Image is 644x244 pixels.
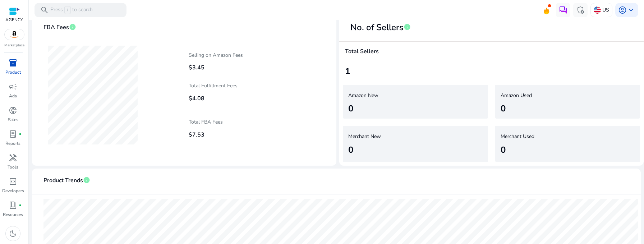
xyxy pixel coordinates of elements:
span: dark_mode [9,229,17,238]
p: Press to search [50,6,93,14]
span: FBA Fees [43,21,69,34]
h5: Amazon Used [501,93,626,99]
span: keyboard_arrow_down [627,6,635,14]
span: admin_panel_settings [576,6,585,14]
span: handyman [9,153,17,162]
h5: Amazon New [348,93,474,99]
img: us.svg [594,6,601,14]
p: Selling on Amazon Fees [189,52,325,59]
p: Marketplace [4,43,24,48]
span: No. of Sellers [345,21,404,34]
span: donut_small [9,106,17,115]
p: Ads [9,93,17,99]
p: Sales [8,116,18,123]
p: Total Fulfillment Fees [189,82,325,89]
p: $4.08 [189,94,325,103]
h5: Merchant Used [501,134,626,140]
span: search [40,6,49,14]
p: Total FBA Fees [189,119,325,126]
p: AGENCY [5,17,23,23]
span: Product Trends [43,174,83,187]
div: 1 [345,65,638,78]
span: info [69,23,76,31]
p: $3.45 [189,63,325,72]
span: info [404,23,411,31]
p: Resources [3,211,23,218]
span: lab_profile [9,130,17,138]
span: account_circle [618,6,627,14]
span: campaign [9,82,17,91]
div: 0 [348,102,353,115]
p: Developers [2,188,24,194]
span: / [64,6,71,14]
h5: Merchant New [348,134,474,140]
p: $7.53 [189,130,325,139]
p: Product [5,69,21,75]
div: 0 [348,143,353,156]
span: book_4 [9,201,17,210]
p: Reports [5,140,20,147]
p: Tools [8,164,18,170]
div: 0 [501,102,506,115]
span: info [83,176,90,184]
span: inventory_2 [9,59,17,67]
span: code_blocks [9,177,17,186]
p: US [602,4,609,16]
div: 0 [501,143,506,156]
button: admin_panel_settings [573,3,588,17]
h4: Total Sellers [345,48,638,55]
img: amazon.svg [5,29,24,40]
span: fiber_manual_record [19,133,22,135]
span: fiber_manual_record [19,204,22,207]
